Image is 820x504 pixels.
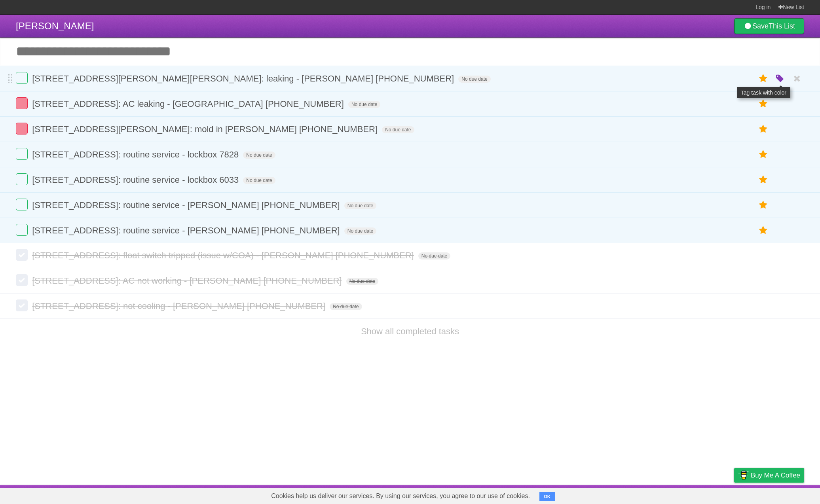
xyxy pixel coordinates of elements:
span: No due date [348,101,380,108]
span: No due date [344,202,376,209]
label: Star task [756,97,771,110]
label: Done [16,72,28,84]
span: [STREET_ADDRESS][PERSON_NAME]: mold in [PERSON_NAME] [PHONE_NUMBER] [32,124,380,134]
label: Done [16,148,28,160]
span: [STREET_ADDRESS]: not cooling - [PERSON_NAME] [PHONE_NUMBER] [32,301,327,311]
button: OK [539,492,555,501]
label: Star task [756,123,771,136]
label: Done [16,173,28,185]
a: Terms [697,487,714,502]
a: Buy me a coffee [734,468,804,483]
span: Cookies help us deliver our services. By using our services, you agree to our use of cookies. [263,488,538,504]
a: SaveThis List [734,18,804,34]
span: [PERSON_NAME] [16,21,94,31]
span: [STREET_ADDRESS]: routine service - lockbox 7828 [32,150,241,159]
label: Done [16,249,28,261]
span: No due date [243,152,275,159]
label: Done [16,299,28,311]
span: [STREET_ADDRESS]: routine service - lockbox 6033 [32,175,241,185]
b: This List [769,22,795,30]
label: Done [16,274,28,286]
a: Suggest a feature [754,487,804,502]
span: No due date [346,278,378,285]
span: No due date [243,177,275,184]
span: No due date [330,303,362,310]
label: Star task [756,72,771,85]
span: [STREET_ADDRESS]: routine service - [PERSON_NAME] [PHONE_NUMBER] [32,200,342,210]
span: No due date [382,126,414,133]
a: Developers [655,487,687,502]
label: Star task [756,148,771,161]
img: Buy me a coffee [738,468,749,482]
label: Done [16,97,28,109]
span: Buy me a coffee [751,468,800,482]
a: Privacy [724,487,744,502]
span: [STREET_ADDRESS]: AC leaking - [GEOGRAPHIC_DATA] [PHONE_NUMBER] [32,99,346,109]
label: Done [16,123,28,135]
span: No due date [344,227,376,235]
label: Star task [756,173,771,186]
span: [STREET_ADDRESS][PERSON_NAME][PERSON_NAME]: leaking - [PERSON_NAME] [PHONE_NUMBER] [32,74,456,83]
a: Show all completed tasks [361,326,459,336]
span: [STREET_ADDRESS]: float switch tripped (issue w/COA) - [PERSON_NAME] [PHONE_NUMBER] [32,250,416,260]
span: [STREET_ADDRESS]: AC not working - [PERSON_NAME] [PHONE_NUMBER] [32,276,344,286]
a: About [629,487,645,502]
label: Star task [756,199,771,212]
label: Done [16,224,28,236]
span: [STREET_ADDRESS]: routine service - [PERSON_NAME] [PHONE_NUMBER] [32,225,342,235]
label: Done [16,199,28,210]
span: No due date [458,76,490,83]
span: No due date [418,252,450,260]
label: Star task [756,224,771,237]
